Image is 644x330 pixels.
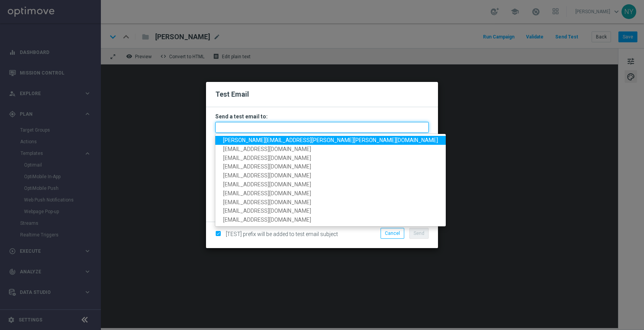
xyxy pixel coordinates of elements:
button: Send [409,228,429,239]
a: [EMAIL_ADDRESS][DOMAIN_NAME] [215,145,446,154]
button: Cancel [381,228,404,239]
a: [EMAIL_ADDRESS][DOMAIN_NAME] [215,153,446,162]
a: [PERSON_NAME][EMAIL_ADDRESS][PERSON_NAME][PERSON_NAME][DOMAIN_NAME] [215,136,446,145]
span: [PERSON_NAME][EMAIL_ADDRESS][PERSON_NAME][PERSON_NAME][DOMAIN_NAME] [223,137,438,143]
a: [EMAIL_ADDRESS][DOMAIN_NAME] [215,162,446,171]
span: [EMAIL_ADDRESS][DOMAIN_NAME] [223,146,311,152]
h3: Send a test email to: [215,113,429,120]
span: [EMAIL_ADDRESS][DOMAIN_NAME] [223,199,311,205]
a: [EMAIL_ADDRESS][DOMAIN_NAME] [215,215,446,224]
a: [EMAIL_ADDRESS][DOMAIN_NAME] [215,171,446,180]
span: [EMAIL_ADDRESS][DOMAIN_NAME] [223,163,311,170]
span: [EMAIL_ADDRESS][DOMAIN_NAME] [223,172,311,179]
span: [EMAIL_ADDRESS][DOMAIN_NAME] [223,217,311,223]
a: [EMAIL_ADDRESS][DOMAIN_NAME] [215,189,446,198]
span: [EMAIL_ADDRESS][DOMAIN_NAME] [223,181,311,188]
span: [EMAIL_ADDRESS][DOMAIN_NAME] [223,208,311,214]
span: [EMAIL_ADDRESS][DOMAIN_NAME] [223,155,311,161]
a: [EMAIL_ADDRESS][DOMAIN_NAME] [215,180,446,189]
span: [TEST] prefix will be added to test email subject [226,231,338,237]
h2: Test Email [215,90,429,99]
span: Send [414,231,424,236]
a: [EMAIL_ADDRESS][DOMAIN_NAME] [215,207,446,215]
a: [EMAIL_ADDRESS][DOMAIN_NAME] [215,198,446,207]
span: [EMAIL_ADDRESS][DOMAIN_NAME] [223,190,311,196]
